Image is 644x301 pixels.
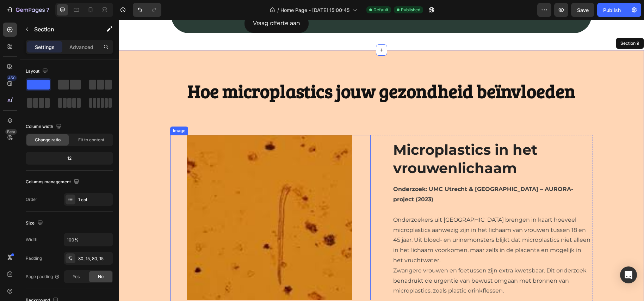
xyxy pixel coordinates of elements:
div: Image [53,108,68,114]
div: Undo/Redo [133,3,161,17]
p: Advanced [69,43,93,51]
div: 450 [7,75,17,81]
span: Default [373,7,388,13]
div: 12 [27,153,112,163]
div: Order [26,196,37,203]
p: 7 [46,6,49,14]
div: Columns management [26,177,81,187]
img: gempages_547889244891251592-c6ab1d4e-5686-40bc-98c0-353e387f0a5b.jpg [68,115,234,281]
div: Open Intercom Messenger [620,266,637,283]
span: Fit to content [78,137,104,143]
div: Publish [603,6,621,14]
button: Save [571,3,594,17]
div: Size [26,219,44,228]
input: Auto [64,233,113,246]
p: Section [34,25,92,33]
p: Settings [35,43,55,51]
iframe: Design area [119,20,644,301]
div: Page padding [26,274,60,280]
strong: Onderzoek: UMC Utrecht & [GEOGRAPHIC_DATA] – AURORA-project (2023) [274,166,454,183]
span: Change ratio [35,137,61,143]
div: Padding [26,255,42,262]
span: Home Page - [DATE] 15:00:45 [280,6,349,14]
span: Save [577,7,589,13]
button: 7 [3,3,52,17]
div: 1 col [78,197,111,203]
div: Column width [26,122,63,131]
div: Layout [26,67,49,76]
button: Publish [597,3,627,17]
h2: Hoe microplastics jouw gezondheid beïnvloeden [5,59,520,84]
p: Onderzoekers uit [GEOGRAPHIC_DATA] brengen in kaart hoeveel microplastics aanwezig zijn in het li... [274,185,473,246]
div: Width [26,236,37,243]
div: Section 9 [500,20,522,27]
p: Zwangere vrouwen en foetussen zijn extra kwetsbaar. Dit onderzoek benadrukt de urgentie van bewus... [274,246,473,276]
div: Beta [5,129,17,135]
span: Yes [73,274,80,280]
span: / [277,6,279,14]
div: 80, 15, 80, 15 [78,256,111,262]
span: Published [401,7,420,13]
span: No [98,274,104,280]
h2: Microplastics in het vrouwenlichaam [274,120,474,158]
